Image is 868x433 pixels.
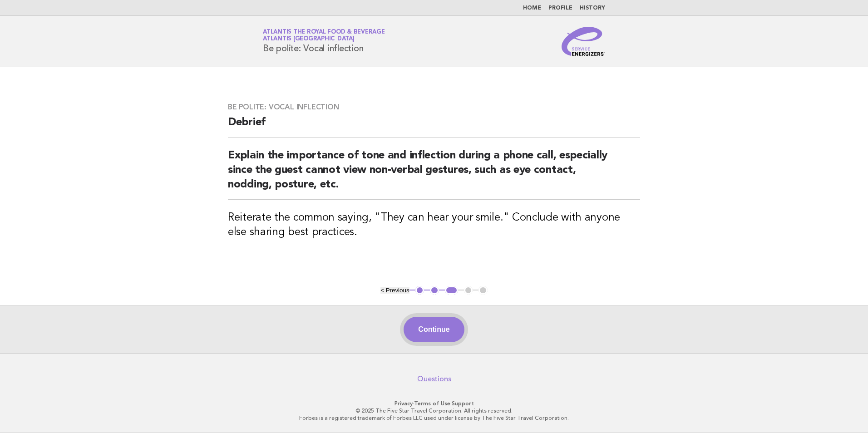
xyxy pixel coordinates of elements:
[228,211,640,240] h3: Reiterate the common saying, "They can hear your smile." Conclude with anyone else sharing best p...
[580,5,605,11] a: History
[430,286,439,295] button: 2
[414,400,450,407] a: Terms of Use
[228,115,640,138] h2: Debrief
[263,30,385,53] h1: Be polite: Vocal inflection
[404,317,464,342] button: Continue
[445,286,458,295] button: 3
[380,287,409,294] button: < Previous
[228,148,640,200] h2: Explain the importance of tone and inflection during a phone call, especially since the guest can...
[156,414,712,422] p: Forbes is a registered trademark of Forbes LLC used under license by The Five Star Travel Corpora...
[156,407,712,414] p: © 2025 The Five Star Travel Corporation. All rights reserved.
[417,374,451,384] a: Questions
[415,286,424,295] button: 1
[263,36,355,42] span: Atlantis [GEOGRAPHIC_DATA]
[452,400,474,407] a: Support
[228,103,640,112] h3: Be polite: Vocal inflection
[562,27,605,56] img: Service Energizers
[156,400,712,407] p: · ·
[263,29,385,42] a: Atlantis the Royal Food & BeverageAtlantis [GEOGRAPHIC_DATA]
[395,400,413,407] a: Privacy
[548,5,572,11] a: Profile
[523,5,541,11] a: Home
